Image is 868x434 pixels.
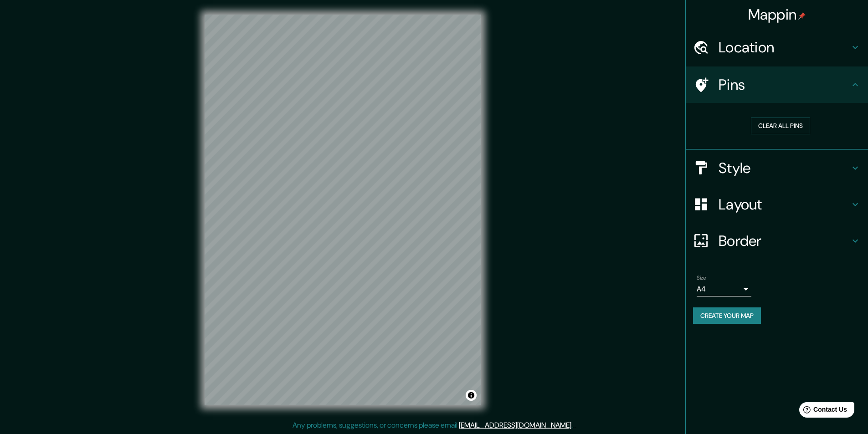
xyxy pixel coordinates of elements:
p: Any problems, suggestions, or concerns please email . [293,420,573,431]
img: pin-icon.png [798,12,806,20]
h4: Pins [719,76,850,94]
h4: Mappin [748,5,806,24]
div: Border [686,223,868,259]
div: A4 [697,282,751,296]
h4: Location [719,38,850,56]
div: . [573,420,574,431]
a: [EMAIL_ADDRESS][DOMAIN_NAME] [459,420,571,430]
label: Size [697,274,706,281]
iframe: Help widget launcher [787,398,858,424]
div: Pins [686,66,868,103]
div: Style [686,150,868,186]
div: Location [686,29,868,66]
div: Layout [686,186,868,223]
canvas: Map [205,15,481,405]
button: Toggle attribution [466,390,477,401]
div: . [574,420,576,431]
h4: Border [719,232,850,250]
h4: Layout [719,195,850,214]
h4: Style [719,159,850,177]
button: Clear all pins [751,117,810,134]
button: Create your map [693,307,761,324]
